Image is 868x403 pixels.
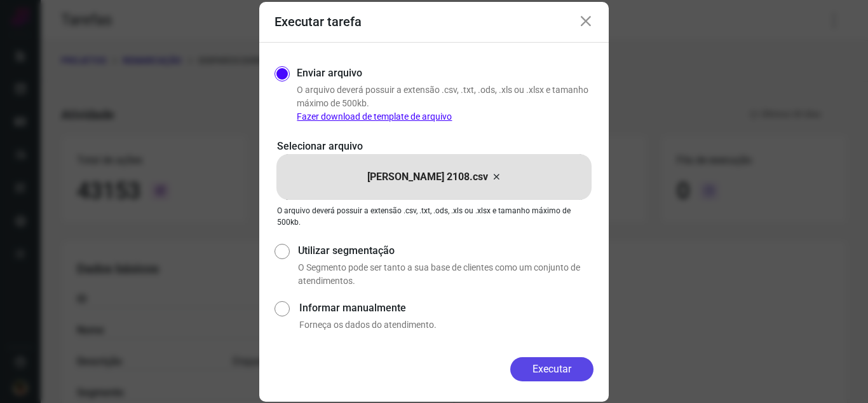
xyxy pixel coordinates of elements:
[299,300,593,316] label: Informar manualmente
[299,318,593,332] p: Forneça os dados do atendimento.
[297,83,593,124] p: O arquivo deverá possuir a extensão .csv, .txt, .ods, .xls ou .xlsx e tamanho máximo de 500kb.
[298,243,593,258] label: Utilizar segmentação
[297,111,452,122] a: Fazer download de template de arquivo
[297,66,362,81] label: Enviar arquivo
[277,205,591,228] p: O arquivo deverá possuir a extensão .csv, .txt, .ods, .xls ou .xlsx e tamanho máximo de 500kb.
[277,139,591,154] p: Selecionar arquivo
[298,261,593,288] p: O Segmento pode ser tanto a sua base de clientes como um conjunto de atendimentos.
[367,169,488,185] p: [PERSON_NAME] 2108.csv
[510,357,593,381] button: Executar
[275,14,362,29] h3: Executar tarefa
